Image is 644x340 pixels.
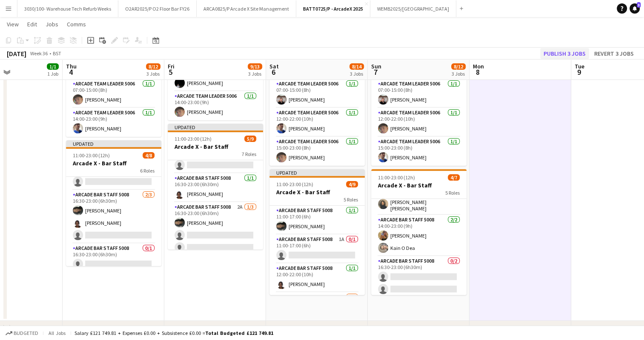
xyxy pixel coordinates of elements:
[53,50,61,57] div: BST
[143,152,155,159] span: 4/8
[47,71,58,77] div: 1 Job
[371,169,467,295] app-job-card: 11:00-23:00 (12h)4/7Arcade X - Bar Staff5 Roles[PERSON_NAME]Arcade Bar Staff 50081/112:00-22:00 (...
[575,62,584,70] span: Tue
[3,19,22,30] a: View
[7,20,19,28] span: View
[371,49,467,166] app-job-card: 07:00-23:00 (16h)3/3Arcade X - Team Leaders3 RolesArcade Team Leader 50061/107:00-15:00 (8h)[PERS...
[175,136,212,142] span: 11:00-23:00 (12h)
[269,169,365,176] div: Updated
[371,181,467,189] h3: Arcade X - Bar Staff
[197,0,296,17] button: ARCA0825/P Arcade X Site Management
[452,71,465,77] div: 3 Jobs
[14,330,38,336] span: Budgeted
[168,124,263,130] div: Updated
[66,79,161,108] app-card-role: Arcade Team Leader 50061/107:00-15:00 (8h)[PERSON_NAME]
[65,67,77,77] span: 4
[118,0,197,17] button: O2AR2025/P O2 Floor Bar FY26
[269,137,365,166] app-card-role: Arcade Team Leader 50061/115:00-23:00 (8h)[PERSON_NAME]
[14,323,45,332] div: New group
[268,67,279,77] span: 6
[343,196,358,203] span: 5 Roles
[146,63,160,70] span: 8/12
[7,49,26,58] div: [DATE]
[346,181,358,187] span: 4/9
[378,174,415,181] span: 11:00-23:00 (12h)
[371,137,467,166] app-card-role: Arcade Team Leader 50061/115:00-23:00 (8h)[PERSON_NAME]
[637,2,641,8] span: 3
[371,184,467,215] app-card-role: Arcade Bar Staff 50081/112:00-22:00 (10h)[PERSON_NAME] [PERSON_NAME]
[269,263,365,292] app-card-role: Arcade Bar Staff 50081/112:00-22:00 (10h)[PERSON_NAME]
[269,79,365,108] app-card-role: Arcade Team Leader 50061/107:00-15:00 (8h)[PERSON_NAME]
[371,62,381,70] span: Sun
[269,235,365,263] app-card-role: Arcade Bar Staff 50081A0/111:00-17:00 (6h)
[244,136,256,142] span: 5/9
[371,256,467,297] app-card-role: Arcade Bar Staff 50080/216:30-23:00 (6h30m)
[168,91,263,120] app-card-role: Arcade Team Leader 50061/114:00-23:00 (9h)[PERSON_NAME]
[67,20,86,28] span: Comms
[370,0,456,17] button: WEMB2025/[GEOGRAPHIC_DATA]
[46,20,58,28] span: Jobs
[269,188,365,196] h3: Arcade X - Bar Staff
[276,181,313,187] span: 11:00-23:00 (12h)
[591,48,637,59] button: Revert 3 jobs
[371,108,467,137] app-card-role: Arcade Team Leader 50061/112:00-22:00 (10h)[PERSON_NAME]
[4,329,40,338] button: Budgeted
[269,206,365,235] app-card-role: Arcade Bar Staff 50081/111:00-17:00 (6h)[PERSON_NAME]
[472,67,484,77] span: 8
[66,159,161,167] h3: Arcade X - Bar Staff
[168,124,263,249] app-job-card: Updated11:00-23:00 (12h)5/9Arcade X - Bar Staff7 Roles16:30-23:00 (6h30m)[PERSON_NAME]Arcade Bar ...
[248,63,262,70] span: 9/13
[296,0,370,17] button: BATT0725/P - ArcadeX 2025
[66,244,161,272] app-card-role: Arcade Bar Staff 50080/116:30-23:00 (6h30m)
[269,169,365,295] app-job-card: Updated11:00-23:00 (12h)4/9Arcade X - Bar Staff5 RolesArcade Bar Staff 50081/111:00-17:00 (6h)[PE...
[47,63,59,70] span: 1/1
[269,108,365,137] app-card-role: Arcade Team Leader 50061/112:00-22:00 (10h)[PERSON_NAME]
[269,62,279,70] span: Sat
[27,20,37,28] span: Edit
[370,67,381,77] span: 7
[166,67,175,77] span: 5
[473,62,484,70] span: Mon
[350,71,364,77] div: 3 Jobs
[66,140,161,266] app-job-card: Updated11:00-23:00 (12h)4/8Arcade X - Bar Staff6 Roles16:30-23:00 (6h30m) Arcade Bar Staff 50080/...
[168,173,263,202] app-card-role: Arcade Bar Staff 50081/116:30-23:00 (6h30m)[PERSON_NAME]
[349,63,364,70] span: 8/14
[371,79,467,108] app-card-role: Arcade Team Leader 50061/107:00-15:00 (8h)[PERSON_NAME]
[74,330,273,336] div: Salary £121 749.81 + Expenses £0.00 + Subsistence £0.00 =
[24,19,40,30] a: Edit
[140,167,155,174] span: 6 Roles
[73,152,110,159] span: 11:00-23:00 (12h)
[146,71,160,77] div: 3 Jobs
[168,202,263,256] app-card-role: Arcade Bar Staff 50082A1/316:30-23:00 (6h30m)[PERSON_NAME]
[66,62,77,70] span: Thu
[168,143,263,150] h3: Arcade X - Bar Staff
[448,174,460,181] span: 4/7
[168,62,175,70] span: Fri
[242,151,256,157] span: 7 Roles
[205,330,273,336] span: Total Budgeted £121 749.81
[445,190,460,196] span: 5 Roles
[573,67,584,77] span: 9
[630,3,640,14] a: 3
[66,140,161,147] div: Updated
[248,71,262,77] div: 3 Jobs
[28,50,49,57] span: Week 36
[66,190,161,244] app-card-role: Arcade Bar Staff 50082/316:30-23:00 (6h30m)[PERSON_NAME][PERSON_NAME]
[47,330,67,336] span: All jobs
[269,49,365,166] app-job-card: 07:00-23:00 (16h)3/3Arcade X - Team Leaders3 RolesArcade Team Leader 50061/107:00-15:00 (8h)[PERS...
[371,215,467,256] app-card-role: Arcade Bar Staff 50082/214:00-23:00 (9h)[PERSON_NAME]Kain O Dea
[540,48,589,59] button: Publish 3 jobs
[66,108,161,137] app-card-role: Arcade Team Leader 50061/114:00-23:00 (9h)[PERSON_NAME]
[42,19,62,30] a: Jobs
[17,0,118,17] button: 3030/100- Warehouse Tech Refurb Weeks
[451,63,466,70] span: 8/12
[63,19,89,30] a: Comms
